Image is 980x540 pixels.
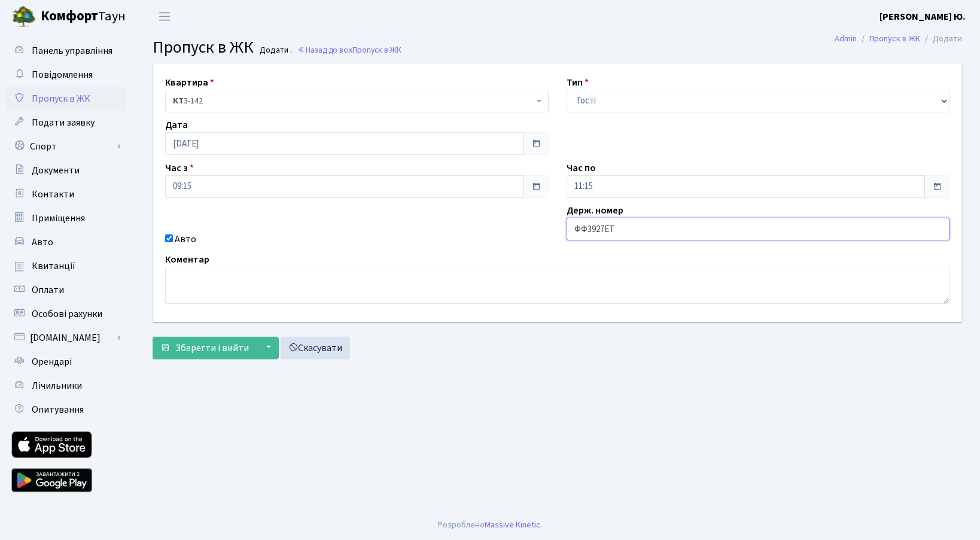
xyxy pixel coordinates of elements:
[920,32,962,45] li: Додати
[6,230,126,254] a: Авто
[297,44,401,56] a: Назад до всіхПропуск в ЖК
[32,236,53,249] span: Авто
[6,87,126,111] a: Пропуск в ЖК
[32,260,75,273] span: Квитанції
[6,302,126,326] a: Особові рахунки
[32,164,80,177] span: Документи
[175,232,196,246] label: Авто
[32,379,82,392] span: Лічильники
[879,10,966,23] b: [PERSON_NAME] Ю.
[869,32,920,45] a: Пропуск в ЖК
[32,68,93,81] span: Повідомлення
[6,350,126,374] a: Орендарі
[153,337,257,359] button: Зберегти і вийти
[165,90,549,112] span: <b>КТ</b>&nbsp;&nbsp;&nbsp;&nbsp;3-142
[6,63,126,87] a: Повідомлення
[41,7,126,27] span: Таун
[165,252,209,267] label: Коментар
[352,44,401,56] span: Пропуск в ЖК
[32,283,64,297] span: Оплати
[32,188,74,201] span: Контакти
[6,206,126,230] a: Приміщення
[32,307,102,321] span: Особові рахунки
[32,212,85,225] span: Приміщення
[32,44,112,57] span: Панель управління
[817,26,980,51] nav: breadcrumb
[32,116,95,129] span: Подати заявку
[165,118,188,132] label: Дата
[281,337,350,359] a: Скасувати
[6,182,126,206] a: Контакти
[567,75,589,90] label: Тип
[150,7,179,26] button: Переключити навігацію
[12,5,36,29] img: logo.png
[165,161,194,175] label: Час з
[173,95,534,107] span: <b>КТ</b>&nbsp;&nbsp;&nbsp;&nbsp;3-142
[6,374,126,398] a: Лічильники
[6,398,126,422] a: Опитування
[485,518,540,531] a: Massive Kinetic
[173,95,184,107] b: КТ
[6,158,126,182] a: Документи
[835,32,857,45] a: Admin
[257,45,292,56] small: Додати .
[32,403,84,416] span: Опитування
[165,75,214,90] label: Квартира
[41,7,98,26] b: Комфорт
[6,278,126,302] a: Оплати
[175,341,249,355] span: Зберегти і вийти
[153,35,254,59] span: Пропуск в ЖК
[6,111,126,135] a: Подати заявку
[438,518,542,532] div: Розроблено .
[6,326,126,350] a: [DOMAIN_NAME]
[32,92,90,105] span: Пропуск в ЖК
[6,135,126,158] a: Спорт
[567,161,596,175] label: Час по
[567,203,623,218] label: Держ. номер
[32,355,72,368] span: Орендарі
[6,254,126,278] a: Квитанції
[879,10,966,24] a: [PERSON_NAME] Ю.
[6,39,126,63] a: Панель управління
[567,218,950,240] input: AA0001AA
